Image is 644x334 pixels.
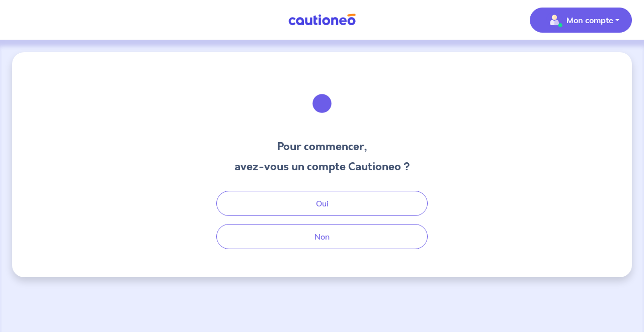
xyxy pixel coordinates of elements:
img: illu_welcome.svg [295,76,349,131]
h3: avez-vous un compte Cautioneo ? [234,159,410,175]
img: Cautioneo [284,14,360,26]
button: illu_account_valid_menu.svgMon compte [530,8,632,33]
button: Oui [216,191,428,216]
h3: Pour commencer, [234,139,410,155]
img: illu_account_valid_menu.svg [546,12,562,28]
button: Non [216,224,428,249]
p: Mon compte [567,14,613,26]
